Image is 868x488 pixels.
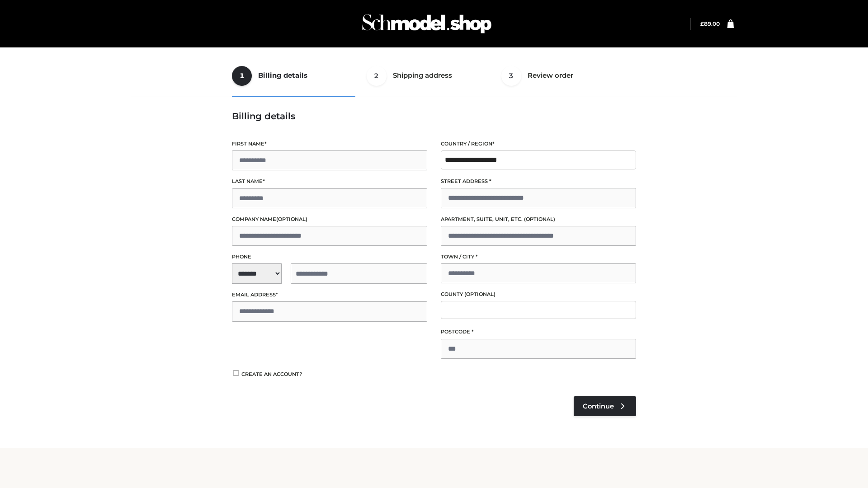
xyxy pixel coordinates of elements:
[441,215,636,224] label: Apartment, suite, unit, etc.
[700,20,720,27] a: £89.00
[276,216,307,222] span: (optional)
[524,216,555,222] span: (optional)
[441,328,636,336] label: Postcode
[464,291,495,297] span: (optional)
[359,6,495,42] img: Schmodel Admin 964
[441,177,636,186] label: Street address
[700,20,720,27] bdi: 89.00
[441,253,636,261] label: Town / City
[583,402,614,410] span: Continue
[232,291,427,299] label: Email address
[232,111,636,122] h3: Billing details
[232,140,427,148] label: First name
[232,370,240,376] input: Create an account?
[241,371,302,377] span: Create an account?
[232,253,427,261] label: Phone
[441,290,636,299] label: County
[574,396,636,416] a: Continue
[232,177,427,186] label: Last name
[700,20,704,27] span: £
[232,215,427,224] label: Company name
[441,140,636,148] label: Country / Region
